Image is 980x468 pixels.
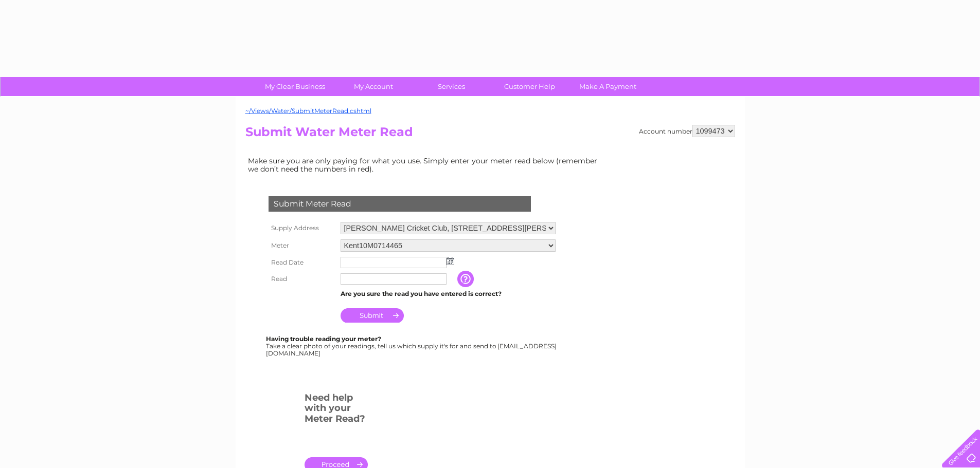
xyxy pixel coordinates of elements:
[266,335,558,357] div: Take a clear photo of your readings, tell us which supply it's for and send to [EMAIL_ADDRESS][DO...
[639,125,735,137] div: Account number
[245,125,735,144] h2: Submit Water Meter Read
[269,196,531,212] div: Submit Meter Read
[253,77,337,96] a: My Clear Business
[245,154,605,176] td: Make sure you are only paying for what you use. Simply enter your meter read below (remember we d...
[341,308,404,323] input: Submit
[266,271,338,287] th: Read
[409,77,494,96] a: Services
[245,107,371,115] a: ~/Views/Water/SubmitMeterRead.cshtml
[331,77,416,96] a: My Account
[266,335,381,343] b: Having trouble reading your meter?
[266,219,338,237] th: Supply Address
[447,257,454,265] img: ...
[266,237,338,254] th: Meter
[565,77,650,96] a: Make A Payment
[305,390,368,429] h3: Need help with your Meter Read?
[266,254,338,271] th: Read Date
[338,287,558,301] td: Are you sure the read you have entered is correct?
[457,271,476,287] input: Information
[487,77,572,96] a: Customer Help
